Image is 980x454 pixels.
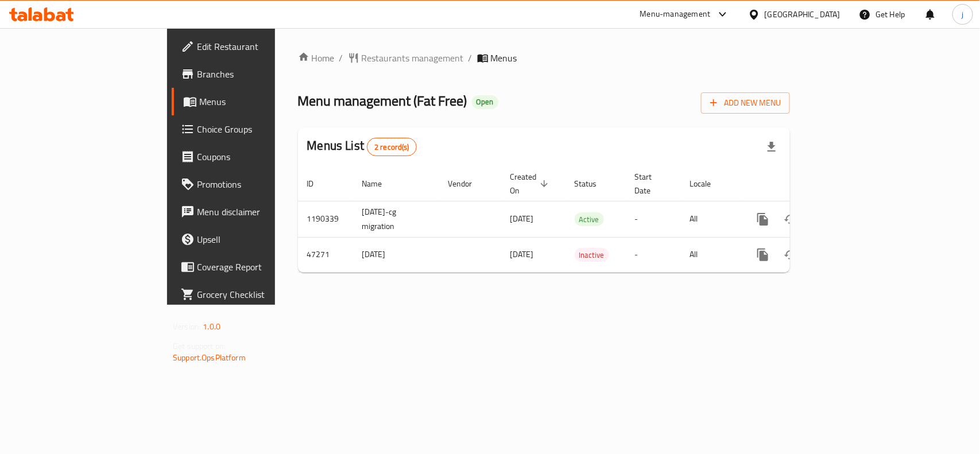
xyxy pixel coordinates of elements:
[307,137,417,156] h2: Menus List
[367,142,416,153] span: 2 record(s)
[298,88,467,114] span: Menu management ( Fat Free )
[690,177,726,191] span: Locale
[640,7,711,21] div: Menu-management
[197,40,321,53] span: Edit Restaurant
[298,166,869,273] table: enhanced table
[575,248,609,262] div: Inactive
[173,339,226,354] span: Get support on:
[172,88,331,115] a: Menus
[348,51,464,65] a: Restaurants management
[472,97,498,107] span: Open
[172,198,331,226] a: Menu disclaimer
[197,177,321,191] span: Promotions
[172,226,331,253] a: Upsell
[367,138,417,156] div: Total records count
[172,33,331,60] a: Edit Restaurant
[777,241,804,269] button: Change Status
[626,237,681,272] td: -
[681,237,740,272] td: All
[353,237,439,272] td: [DATE]
[962,8,963,21] span: j
[740,166,869,201] th: Actions
[701,92,790,114] button: Add New Menu
[197,67,321,81] span: Branches
[626,201,681,237] td: -
[575,213,604,226] span: Active
[197,232,321,246] span: Upsell
[448,177,487,191] span: Vendor
[468,51,472,65] li: /
[197,205,321,219] span: Menu disclaimer
[172,253,331,281] a: Coverage Report
[197,260,321,274] span: Coverage Report
[172,115,331,143] a: Choice Groups
[491,51,517,65] span: Menus
[765,8,840,21] div: [GEOGRAPHIC_DATA]
[197,122,321,136] span: Choice Groups
[298,51,790,65] nav: breadcrumb
[173,350,246,365] a: Support.OpsPlatform
[362,51,464,65] span: Restaurants management
[510,211,534,226] span: [DATE]
[575,249,609,262] span: Inactive
[197,288,321,301] span: Grocery Checklist
[681,201,740,237] td: All
[307,177,329,191] span: ID
[353,201,439,237] td: [DATE]-cg migration
[199,95,321,108] span: Menus
[172,60,331,88] a: Branches
[749,241,777,269] button: more
[635,170,667,197] span: Start Date
[758,133,785,161] div: Export file
[197,150,321,164] span: Coupons
[339,51,343,65] li: /
[172,170,331,198] a: Promotions
[777,205,804,233] button: Change Status
[510,170,552,197] span: Created On
[749,205,777,233] button: more
[575,177,612,191] span: Status
[362,177,397,191] span: Name
[172,143,331,170] a: Coupons
[710,96,781,110] span: Add New Menu
[510,247,534,262] span: [DATE]
[173,319,201,334] span: Version:
[203,319,220,334] span: 1.0.0
[172,281,331,308] a: Grocery Checklist
[472,95,498,109] div: Open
